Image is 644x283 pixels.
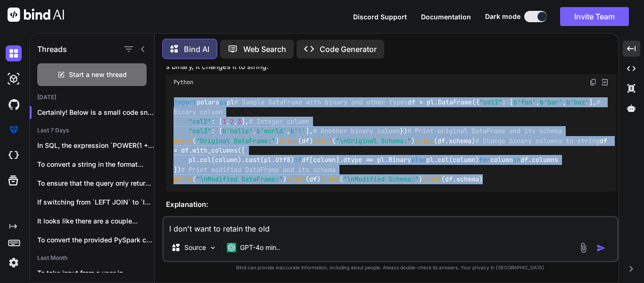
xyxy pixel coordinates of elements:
[321,175,339,184] span: print
[173,137,192,145] span: print
[30,254,154,262] h2: Last Month
[162,264,619,271] p: Bind can provide inaccurate information, including about people. Always double-check its answers....
[37,268,154,278] p: To take input from a user in...
[209,244,217,252] img: Pick Models
[173,97,611,184] code: polars pl df = pl.DataFrame({ : [ , , ], : [ , , ], : [ , , ], }) ( ) (df) ( ) (df.schema) df = d...
[421,12,471,22] button: Documentation
[173,175,192,184] span: print
[6,255,22,271] img: settings
[560,7,629,26] button: Invite Team
[37,108,154,117] p: Certainly! Below is a small code snippet...
[287,175,305,184] span: print
[6,71,22,87] img: darkAi-studio
[479,156,490,164] span: for
[184,43,209,55] p: Bind AI
[238,117,241,126] span: 3
[422,175,441,184] span: print
[290,127,305,136] span: b'!'
[174,98,197,107] span: import
[313,127,400,136] span: # Another binary column
[37,43,67,55] h1: Threads
[320,43,377,55] p: Code Generator
[164,217,617,234] textarea: I don't want to retain the old
[181,214,227,223] strong: Import Polars
[407,127,562,136] span: # Print original DataFrame and its schema
[589,78,597,86] img: copy
[6,147,22,163] img: cloudideIcon
[166,199,617,210] h3: Explanation:
[173,78,193,86] span: Python
[336,137,411,145] span: "\nOriginal Schema:"
[313,137,332,145] span: print
[230,117,234,126] span: 2
[173,214,617,227] li: : The code starts by importing the Polars library.
[601,78,609,86] img: Open in Browser
[37,235,154,245] p: To convert the provided PySpark code to...
[181,165,336,174] span: # Print modified DataFrame and its schema
[219,98,227,107] span: as
[294,156,302,164] span: if
[189,117,211,126] span: "col2"
[184,243,206,252] p: Source
[256,127,287,136] span: b'world'
[415,137,434,145] span: print
[479,98,502,107] span: "col1"
[279,137,298,145] span: print
[37,160,154,169] p: To convert a string in the format...
[343,175,419,184] span: "\nModified Schema:"
[243,43,286,55] p: Web Search
[37,179,154,188] p: To ensure that the query only returns...
[475,137,600,145] span: # Change binary columns to string
[240,243,280,252] p: GPT-4o min..
[421,13,471,21] span: Documentation
[37,216,154,226] p: It looks like there are a couple...
[6,122,22,138] img: premium
[6,45,22,61] img: darkChat
[196,175,283,184] span: "\nModified DataFrame:"
[596,243,606,253] img: icon
[227,243,236,252] img: GPT-4o mini
[37,141,154,150] p: In SQL, the expression `POWER(1 + 0.04,...
[485,12,520,21] span: Dark mode
[249,117,309,126] span: # Integer column
[30,94,154,101] h2: [DATE]
[411,156,426,164] span: else
[196,137,275,145] span: "Original DataFrame:"
[69,70,127,79] span: Start a new thread
[173,98,604,116] span: # Binary column
[223,117,226,126] span: 1
[353,13,407,21] span: Discord Support
[6,96,22,112] img: githubDark
[513,98,536,107] span: b'foo'
[37,197,154,207] p: If switching from `LEFT JOIN` to `INNER...
[223,127,253,136] span: b'hello'
[353,12,407,22] button: Discord Support
[30,127,154,134] h2: Last 7 Days
[234,98,408,107] span: # Sample DataFrame with binary and other types
[513,156,520,164] span: in
[540,98,562,107] span: b'bar'
[566,98,589,107] span: b'baz'
[578,242,589,253] img: attachment
[189,127,211,136] span: "col3"
[8,8,64,22] img: Bind AI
